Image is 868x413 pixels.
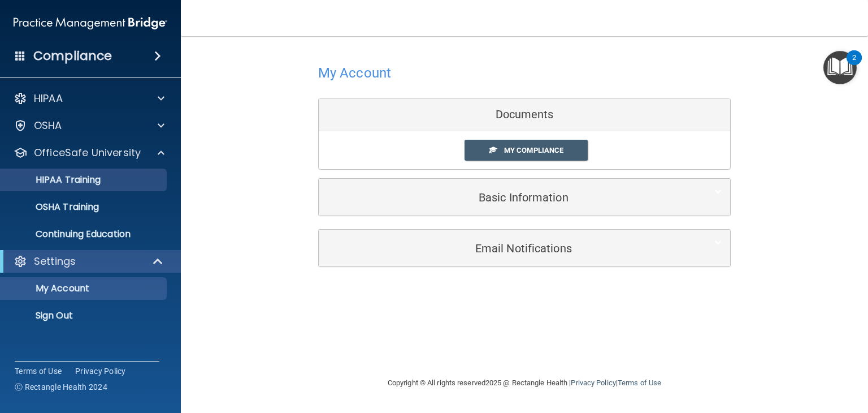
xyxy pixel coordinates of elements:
p: My Account [7,283,162,294]
a: Privacy Policy [571,378,615,387]
p: OfficeSafe University [34,146,141,160]
div: Copyright © All rights reserved 2025 @ Rectangle Health | | [318,365,731,401]
p: Continuing Education [7,229,162,240]
h5: Basic Information [327,191,687,204]
a: HIPAA [14,92,164,105]
a: Terms of Use [618,378,661,387]
p: Settings [34,255,76,268]
span: Ⓒ Rectangle Health 2024 [15,381,107,393]
p: HIPAA Training [7,174,101,186]
button: Open Resource Center, 2 new notifications [823,51,857,84]
a: Email Notifications [327,235,722,261]
div: Documents [319,98,730,131]
h4: Compliance [33,48,112,64]
p: OSHA [34,119,62,132]
span: My Compliance [504,146,563,154]
h4: My Account [318,66,391,80]
a: Terms of Use [15,365,62,377]
a: OfficeSafe University [14,146,164,160]
a: Privacy Policy [75,365,126,377]
iframe: Drift Widget Chat Controller [673,340,854,385]
a: Basic Information [327,184,722,210]
img: PMB logo [14,12,167,35]
p: HIPAA [34,92,63,105]
h5: Email Notifications [327,242,687,255]
p: Sign Out [7,310,162,321]
p: OSHA Training [7,201,99,213]
div: 2 [852,58,856,72]
a: OSHA [14,119,164,132]
a: Settings [14,255,164,268]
